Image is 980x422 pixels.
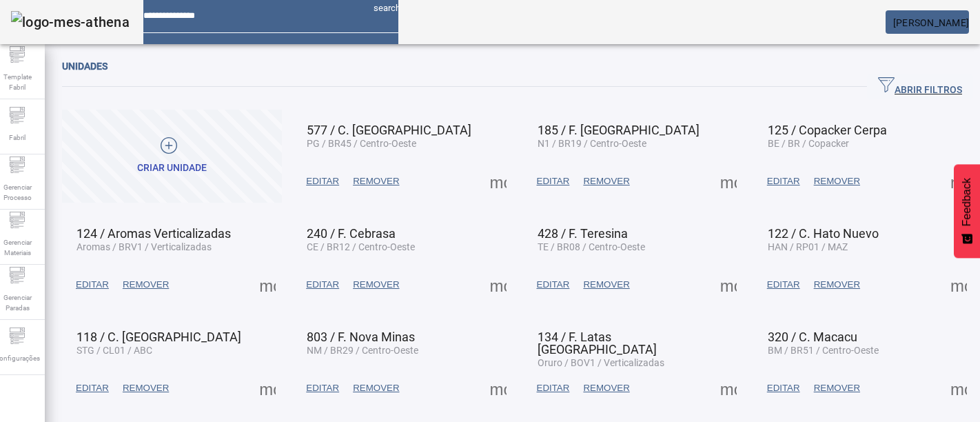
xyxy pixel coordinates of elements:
button: EDITAR [760,376,807,401]
span: REMOVER [123,278,169,292]
button: EDITAR [760,169,807,194]
span: 124 / Aromas Verticalizadas [76,226,231,241]
span: 118 / C. [GEOGRAPHIC_DATA] [76,330,241,344]
button: EDITAR [299,272,346,297]
span: REMOVER [583,381,629,395]
span: EDITAR [537,278,570,292]
span: REMOVER [583,278,629,292]
span: 125 / Copacker Cerpa [768,123,887,137]
button: REMOVER [807,272,867,297]
span: EDITAR [767,381,800,395]
button: EDITAR [530,169,577,194]
button: REMOVER [576,169,636,194]
button: EDITAR [69,272,116,297]
span: EDITAR [537,381,570,395]
div: Criar unidade [137,161,207,175]
span: 577 / C. [GEOGRAPHIC_DATA] [307,123,471,137]
span: 240 / F. Cebrasa [307,226,396,241]
button: Mais [946,169,971,194]
button: Mais [255,376,280,401]
button: Mais [716,376,741,401]
button: EDITAR [530,376,577,401]
span: REMOVER [353,174,399,188]
button: Mais [486,169,511,194]
span: 122 / C. Hato Nuevo [768,226,879,241]
span: REMOVER [353,381,399,395]
button: REMOVER [807,376,867,401]
span: 134 / F. Latas [GEOGRAPHIC_DATA] [538,330,657,356]
span: BM / BR51 / Centro-Oeste [768,345,879,356]
span: Feedback [961,178,973,226]
span: 428 / F. Teresina [538,226,628,241]
button: REMOVER [807,169,867,194]
span: REMOVER [814,174,860,188]
span: 803 / F. Nova Minas [307,330,415,344]
button: REMOVER [346,272,406,297]
button: EDITAR [299,376,346,401]
span: EDITAR [306,278,339,292]
button: Mais [486,376,511,401]
button: EDITAR [530,272,577,297]
button: REMOVER [346,376,406,401]
span: EDITAR [76,278,109,292]
span: EDITAR [767,278,800,292]
button: REMOVER [346,169,406,194]
span: 320 / C. Macacu [768,330,857,344]
span: Fabril [5,128,30,147]
span: REMOVER [353,278,399,292]
span: STG / CL01 / ABC [76,345,152,356]
button: REMOVER [576,272,636,297]
span: N1 / BR19 / Centro-Oeste [538,138,646,149]
span: NM / BR29 / Centro-Oeste [307,345,418,356]
button: EDITAR [69,376,116,401]
button: Mais [486,272,511,297]
span: EDITAR [537,174,570,188]
img: logo-mes-athena [11,11,130,33]
button: Mais [255,272,280,297]
button: Mais [946,272,971,297]
button: REMOVER [576,376,636,401]
span: REMOVER [123,381,169,395]
span: EDITAR [76,381,109,395]
button: EDITAR [299,169,346,194]
span: REMOVER [583,174,629,188]
span: BE / BR / Copacker [768,138,849,149]
button: ABRIR FILTROS [867,74,973,99]
span: CE / BR12 / Centro-Oeste [307,241,415,252]
span: 185 / F. [GEOGRAPHIC_DATA] [538,123,700,137]
span: Unidades [62,61,108,72]
span: EDITAR [767,174,800,188]
span: EDITAR [306,381,339,395]
button: Mais [716,272,741,297]
span: REMOVER [814,278,860,292]
button: Mais [946,376,971,401]
button: REMOVER [116,272,176,297]
span: REMOVER [814,381,860,395]
span: ABRIR FILTROS [878,77,962,97]
button: Mais [716,169,741,194]
span: HAN / RP01 / MAZ [768,241,848,252]
span: TE / BR08 / Centro-Oeste [538,241,645,252]
button: Feedback - Mostrar pesquisa [954,164,980,258]
span: PG / BR45 / Centro-Oeste [307,138,416,149]
span: Aromas / BRV1 / Verticalizadas [76,241,212,252]
span: EDITAR [306,174,339,188]
button: REMOVER [116,376,176,401]
button: EDITAR [760,272,807,297]
button: Criar unidade [62,110,282,203]
span: [PERSON_NAME] [893,17,969,28]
